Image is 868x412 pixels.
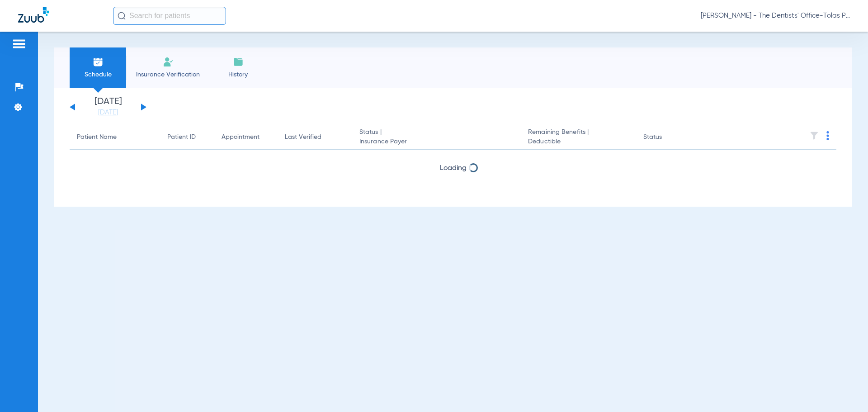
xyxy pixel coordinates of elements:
[81,108,135,117] a: [DATE]
[285,133,345,142] div: Last Verified
[528,137,628,147] span: Deductible
[826,131,829,140] img: group-dot-blue.svg
[93,57,104,67] img: Schedule
[701,11,850,20] span: [PERSON_NAME] - The Dentists' Office-Tolas Place ([GEOGRAPHIC_DATA])
[285,133,321,142] div: Last Verified
[233,57,244,67] img: History
[636,125,697,150] th: Status
[810,131,819,140] img: filter.svg
[440,165,467,172] span: Loading
[76,70,119,79] span: Schedule
[12,38,26,49] img: hamburger-icon
[77,133,153,142] div: Patient Name
[521,125,636,150] th: Remaining Benefits |
[118,12,126,20] img: Search Icon
[352,125,521,150] th: Status |
[359,137,514,147] span: Insurance Payer
[113,7,226,25] input: Search for patients
[163,57,174,67] img: Manual Insurance Verification
[18,7,49,23] img: Zuub Logo
[217,70,259,79] span: History
[222,133,270,142] div: Appointment
[167,133,196,142] div: Patient ID
[167,133,207,142] div: Patient ID
[77,133,117,142] div: Patient Name
[222,133,259,142] div: Appointment
[133,70,203,79] span: Insurance Verification
[81,97,135,117] li: [DATE]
